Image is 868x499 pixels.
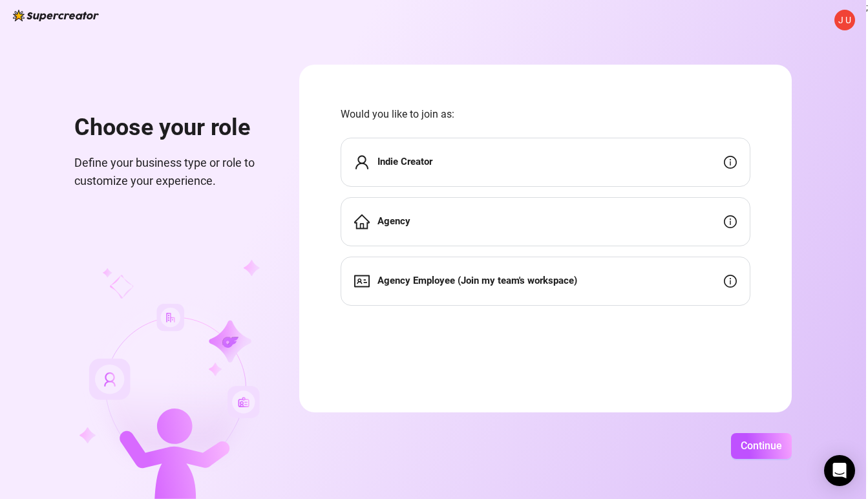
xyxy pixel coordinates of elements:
[354,273,370,289] span: idcard
[341,106,750,122] span: Would you like to join as:
[377,156,432,167] strong: Indie Creator
[724,215,737,228] span: info-circle
[74,114,268,142] h1: Choose your role
[13,10,99,21] img: logo
[838,13,851,27] span: J U
[741,440,782,452] span: Continue
[724,156,737,169] span: info-circle
[377,275,577,286] strong: Agency Employee (Join my team's workspace)
[354,154,370,170] span: user
[731,433,792,459] button: Continue
[724,275,737,288] span: info-circle
[354,214,370,229] span: home
[824,455,855,486] div: Open Intercom Messenger
[74,154,268,191] span: Define your business type or role to customize your experience.
[377,215,410,227] strong: Agency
